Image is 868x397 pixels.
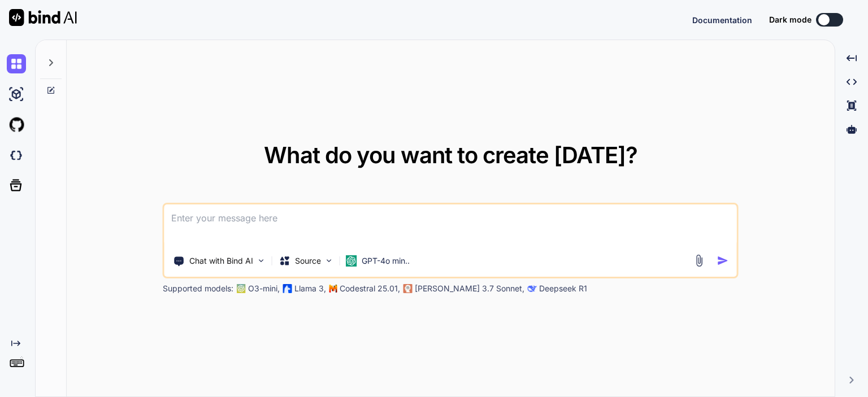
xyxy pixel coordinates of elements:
[248,283,280,294] p: O3-mini,
[528,284,537,293] img: claude
[295,255,321,267] p: Source
[539,283,587,294] p: Deepseek R1
[717,255,729,267] img: icon
[7,115,26,134] img: githubLight
[237,284,246,293] img: GPT-4
[340,283,400,294] p: Codestral 25.01,
[283,284,292,293] img: Llama2
[692,15,752,25] span: Documentation
[189,255,253,267] p: Chat with Bind AI
[7,146,26,165] img: darkCloudIdeIcon
[264,141,637,169] span: What do you want to create [DATE]?
[294,283,326,294] p: Llama 3,
[403,284,413,293] img: claude
[163,283,233,294] p: Supported models:
[415,283,524,294] p: [PERSON_NAME] 3.7 Sonnet,
[769,14,811,25] span: Dark mode
[324,256,334,265] img: Pick Models
[692,14,752,26] button: Documentation
[329,285,337,293] img: Mistral-AI
[9,9,77,26] img: Bind AI
[346,255,357,267] img: GPT-4o mini
[693,254,706,267] img: attachment
[362,255,410,267] p: GPT-4o min..
[257,256,266,265] img: Pick Tools
[7,54,26,73] img: chat
[7,85,26,104] img: ai-studio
